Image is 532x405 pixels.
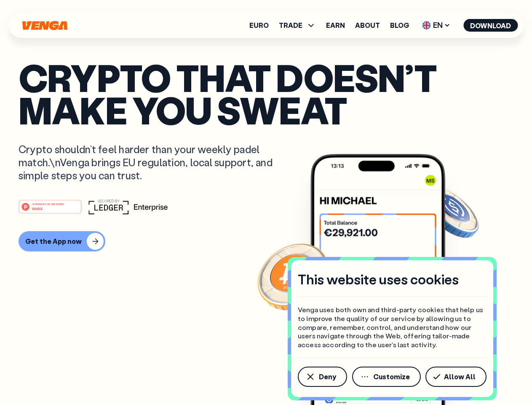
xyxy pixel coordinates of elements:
button: Customize [352,367,421,387]
p: Crypto shouldn’t feel harder than your weekly padel match.\nVenga brings EU regulation, local sup... [19,143,285,182]
span: TRADE [279,20,316,30]
p: Venga uses both own and third-party cookies that help us to improve the quality of our service by... [298,305,487,349]
button: Allow All [425,367,487,387]
tspan: Web3 [32,206,43,211]
tspan: #1 PRODUCT OF THE MONTH [32,202,64,205]
span: TRADE [279,22,302,29]
a: Earn [326,22,345,29]
button: Deny [298,367,347,387]
span: EN [419,19,453,32]
a: Get the App now [19,231,513,251]
img: Bitcoin [256,238,331,314]
div: Get the App now [25,237,82,246]
img: flag-uk [422,21,430,30]
h4: This website uses cookies [298,270,459,288]
img: USDC coin [420,181,481,242]
a: #1 PRODUCT OF THE MONTHWeb3 [19,205,82,216]
a: Blog [390,22,409,29]
p: Crypto that doesn’t make you sweat [19,61,513,126]
button: Download [463,19,518,32]
button: Get the App now [19,231,105,251]
span: Allow All [444,373,476,380]
a: About [355,22,380,29]
span: Customize [373,373,410,380]
a: Euro [249,22,269,29]
span: Deny [319,373,336,380]
svg: Home [21,21,68,30]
